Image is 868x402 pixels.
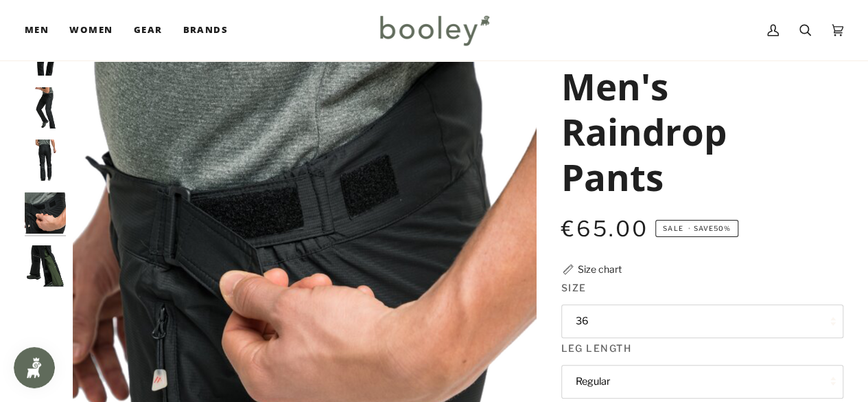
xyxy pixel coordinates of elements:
span: 50% [714,225,731,232]
span: €65.00 [561,216,648,242]
span: Sale [663,225,683,232]
span: Men [25,23,49,37]
img: Booley [374,10,494,50]
span: Size [561,280,587,295]
button: Regular [561,365,843,399]
img: Maier Sports Men's Raindrop Pants Black - Booley Galway [25,87,66,129]
button: 36 [561,304,843,338]
img: Maier Sports Men's Raindrop Pants Black - Booley Galway [25,139,66,181]
span: Brands [183,23,228,37]
div: Size chart [578,262,622,276]
h1: Men's Raindrop Pants [561,63,833,199]
span: Save [655,220,738,238]
span: Leg Length [561,341,631,355]
em: • [685,225,693,232]
img: Maier Sports Men's Raindrop Pants Black - Booley Galway [25,192,66,234]
span: Gear [134,23,163,37]
img: Maier Sports Men's Raindrop Pants Black - Booley Galway [25,245,66,287]
iframe: Button to open loyalty program pop-up [14,347,55,388]
span: Women [69,23,113,37]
